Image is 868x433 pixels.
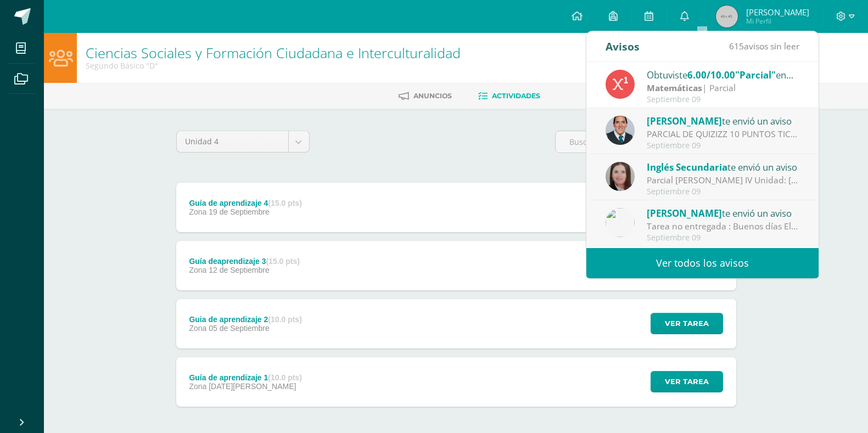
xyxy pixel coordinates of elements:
[647,160,799,174] div: te envió un aviso
[606,162,635,191] img: 8af0450cf43d44e38c4a1497329761f3.png
[647,141,799,150] div: Septiembre 09
[647,114,799,128] div: te envió un aviso
[209,207,270,216] span: 19 de Septiembre
[729,40,744,52] span: 615
[478,87,540,105] a: Actividades
[189,315,301,324] div: Guia de aprendizaje 2
[647,206,799,220] div: te envió un aviso
[606,208,635,237] img: 6dfd641176813817be49ede9ad67d1c4.png
[729,40,799,52] span: avisos sin leer
[665,372,709,392] span: Ver tarea
[189,207,206,216] span: Zona
[647,128,799,140] div: PARCIAL DE QUIZIZZ 10 PUNTOS TICS: Buenas tardes Estimados todos GRUPO PROFESOR VICTOR AQUINO Rec...
[86,43,461,62] a: Ciencias Sociales y Formación Ciudadana e Interculturalidad
[189,266,206,274] span: Zona
[746,16,809,26] span: Mi Perfil
[665,313,709,334] span: Ver tarea
[647,220,799,233] div: Tarea no entregada : Buenos días El alumno no entregó la tarea en el día que correspondía le di e...
[647,68,799,82] div: Obtuviste en
[209,382,296,391] span: [DATE][PERSON_NAME]
[209,266,270,274] span: 12 de Septiembre
[647,174,799,187] div: Parcial de Inglés IV Unidad: Viernes 12 de septiembre: The content for the Midterm Test Unit IV: ...
[399,87,452,105] a: Anuncios
[687,69,735,81] span: 6.00/10.00
[746,7,809,18] span: [PERSON_NAME]
[266,257,299,266] strong: (15.0 pts)
[177,131,309,152] a: Unidad 4
[189,373,301,382] div: Guía de aprendizaje 1
[413,92,452,100] span: Anuncios
[268,315,301,324] strong: (10.0 pts)
[185,131,280,152] span: Unidad 4
[647,115,722,127] span: [PERSON_NAME]
[716,5,738,27] img: 45x45
[586,248,819,278] a: Ver todos los avisos
[647,82,702,94] strong: Matemáticas
[606,31,640,61] div: Avisos
[647,161,727,173] span: Inglés Secundaria
[556,131,735,153] input: Busca la actividad aquí...
[268,373,301,382] strong: (10.0 pts)
[651,313,723,334] button: Ver tarea
[647,82,799,94] div: | Parcial
[651,371,723,392] button: Ver tarea
[268,199,301,207] strong: (15.0 pts)
[189,257,300,266] div: Guía deaprendizaje 3
[735,69,776,81] span: "Parcial"
[86,60,461,71] div: Segundo Básico 'D'
[189,324,206,333] span: Zona
[647,207,722,220] span: [PERSON_NAME]
[189,382,206,391] span: Zona
[492,92,540,100] span: Actividades
[606,116,635,145] img: 2306758994b507d40baaa54be1d4aa7e.png
[647,233,799,243] div: Septiembre 09
[209,324,270,333] span: 05 de Septiembre
[86,45,461,60] h1: Ciencias Sociales y Formación Ciudadana e Interculturalidad
[647,187,799,196] div: Septiembre 09
[647,95,799,104] div: Septiembre 09
[189,199,301,207] div: Guía de aprendizaje 4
